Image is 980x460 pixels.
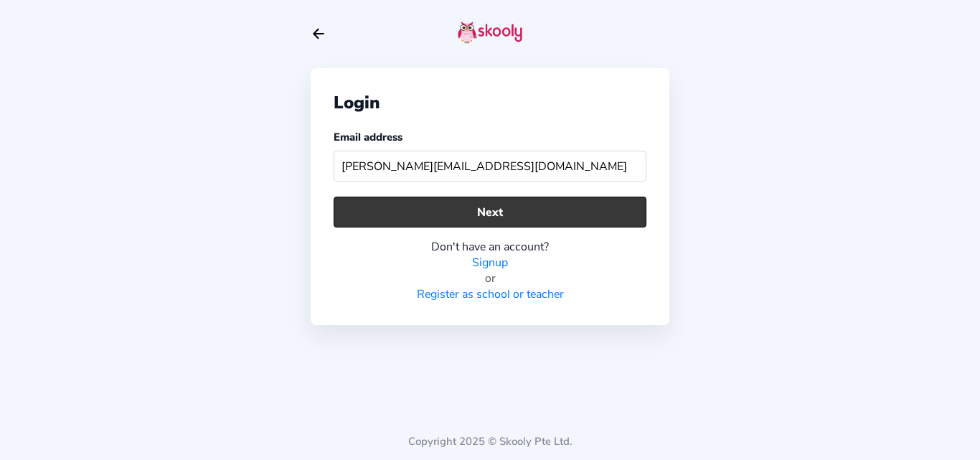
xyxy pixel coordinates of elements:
[311,26,326,42] button: arrow back outline
[334,271,646,286] div: or
[472,255,508,271] a: Signup
[334,197,646,227] button: Next
[458,21,522,44] img: skooly-logo.png
[334,91,646,114] div: Login
[417,286,564,302] a: Register as school or teacher
[334,239,646,255] div: Don't have an account?
[334,130,402,144] label: Email address
[334,151,646,182] input: Your email address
